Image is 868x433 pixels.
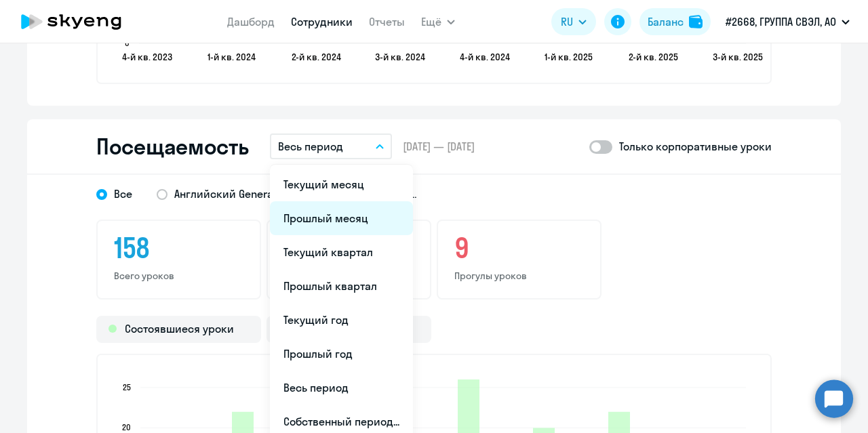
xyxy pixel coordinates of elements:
[713,51,763,63] text: 3-й кв. 2025
[96,316,261,343] div: Состоявшиеся уроки
[719,5,856,38] button: #2668, ГРУППА СВЭЛ, АО
[122,51,172,63] text: 4-й кв. 2023
[639,8,711,35] button: Балансbalance
[114,232,243,264] h3: 158
[270,133,392,159] button: Весь период
[460,51,510,63] text: 4-й кв. 2024
[561,14,573,30] span: RU
[454,232,584,264] h3: 9
[114,270,243,282] p: Всего уроков
[545,51,593,63] text: 1-й кв. 2025
[291,15,353,28] a: Сотрудники
[208,51,256,63] text: 1-й кв. 2024
[122,422,131,432] text: 20
[369,15,405,28] a: Отчеты
[125,38,130,48] text: 0
[107,186,132,202] span: Все
[403,139,475,154] span: [DATE] — [DATE]
[267,316,431,343] div: Прогулы
[726,14,836,30] p: #2668, ГРУППА СВЭЛ, АО
[96,133,248,160] h2: Посещаемость
[619,138,772,154] p: Только корпоративные уроки
[689,15,703,28] img: balance
[629,51,678,63] text: 2-й кв. 2025
[421,8,455,35] button: Ещё
[421,14,441,30] span: Ещё
[454,270,584,282] p: Прогулы уроков
[174,186,276,201] span: Английский General
[648,14,684,30] div: Баланс
[375,51,425,63] text: 3-й кв. 2024
[227,15,275,28] a: Дашборд
[292,51,341,63] text: 2-й кв. 2024
[278,138,343,154] p: Весь период
[123,382,131,392] text: 25
[551,8,596,35] button: RU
